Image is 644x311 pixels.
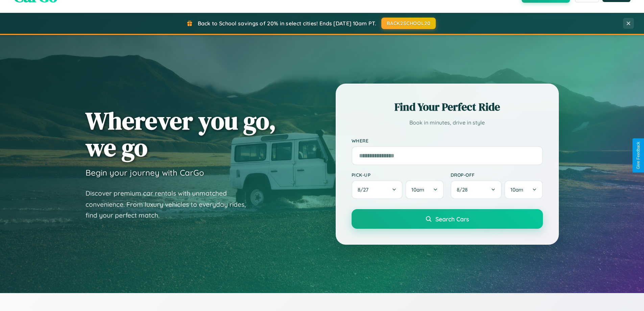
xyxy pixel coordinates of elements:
p: Discover premium car rentals with unmatched convenience. From luxury vehicles to everyday rides, ... [86,188,255,221]
span: 8 / 27 [358,186,372,193]
h2: Find Your Perfect Ride [352,99,543,114]
span: Back to School savings of 20% in select cities! Ends [DATE] 10am PT. [198,20,376,27]
h3: Begin your journey with CarGo [86,168,204,178]
label: Pick-up [352,172,444,178]
label: Drop-off [451,172,543,178]
span: 8 / 28 [457,186,471,193]
p: Book in minutes, drive in style [352,118,543,128]
label: Where [352,138,543,143]
button: 10am [504,180,543,199]
button: BACK2SCHOOL20 [381,18,436,29]
button: Search Cars [352,209,543,229]
span: 10am [510,186,523,193]
span: 10am [411,186,424,193]
button: 8/27 [352,180,403,199]
h1: Wherever you go, we go [86,107,276,161]
button: 8/28 [451,180,502,199]
div: Give Feedback [636,142,641,169]
span: Search Cars [435,215,469,223]
button: 10am [405,180,444,199]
